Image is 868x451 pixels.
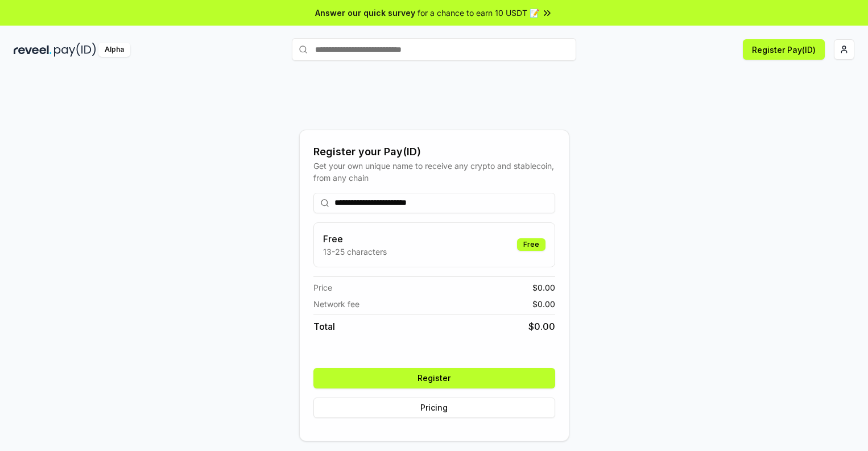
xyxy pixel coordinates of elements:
[98,43,130,57] div: Alpha
[418,7,539,19] span: for a chance to earn 10 USDT 📝
[743,39,825,60] button: Register Pay(ID)
[14,43,52,57] img: reveel_dark
[315,7,415,19] span: Answer our quick survey
[323,246,387,258] p: 13-25 characters
[323,232,387,246] h3: Free
[313,398,555,418] button: Pricing
[313,368,555,388] button: Register
[313,282,332,293] span: Price
[517,238,545,251] div: Free
[528,320,555,333] span: $ 0.00
[313,320,335,333] span: Total
[532,298,555,310] span: $ 0.00
[313,298,359,310] span: Network fee
[313,144,555,160] div: Register your Pay(ID)
[313,160,555,184] div: Get your own unique name to receive any crypto and stablecoin, from any chain
[54,43,96,57] img: pay_id
[532,282,555,293] span: $ 0.00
